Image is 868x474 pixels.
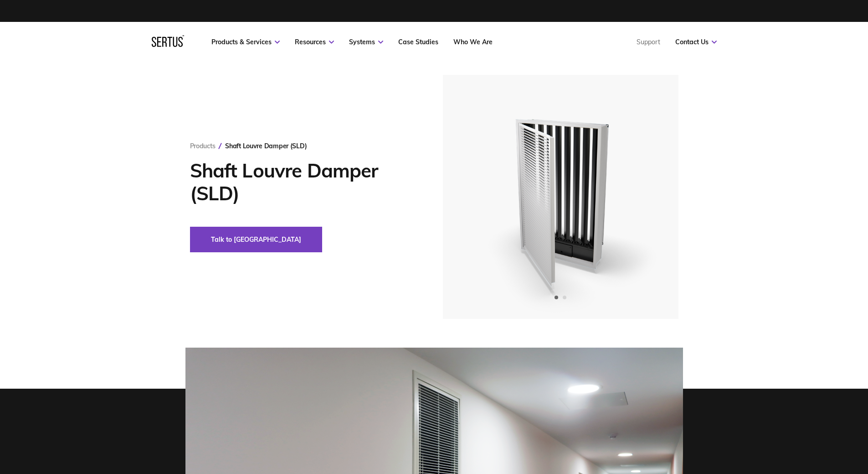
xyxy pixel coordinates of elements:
[637,38,660,46] a: Support
[563,296,566,299] span: Go to slide 2
[349,38,383,46] a: Systems
[704,368,868,474] iframe: Chat Widget
[295,38,334,46] a: Resources
[453,38,493,46] a: Who We Are
[190,142,216,150] a: Products
[190,227,322,252] button: Talk to [GEOGRAPHIC_DATA]
[211,38,280,46] a: Products & Services
[190,159,416,205] h1: Shaft Louvre Damper (SLD)
[398,38,438,46] a: Case Studies
[675,38,717,46] a: Contact Us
